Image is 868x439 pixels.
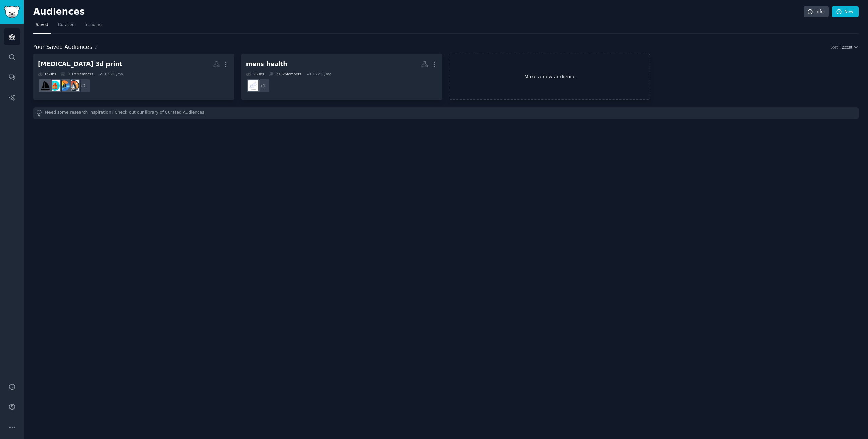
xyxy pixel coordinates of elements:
h2: Audiences [33,6,804,17]
div: 1.1M Members [61,72,93,76]
span: Recent [840,45,852,50]
button: Recent [840,45,859,50]
span: Trending [84,22,102,28]
span: 2 [95,44,98,50]
div: 270k Members [269,72,301,76]
img: boatbuilding [50,80,60,91]
div: mens health [246,60,288,69]
a: Trending [82,20,104,34]
div: 6 Sub s [38,72,56,76]
img: Testosterone [248,80,258,91]
div: + 1 [256,79,270,93]
a: mens health2Subs270kMembers1.22% /mo+1Testosterone [241,54,442,100]
div: Need some research inspiration? Check out our library of [33,107,859,119]
a: Curated Audiences [165,110,204,117]
span: Your Saved Audiences [33,43,92,52]
div: Sort [831,45,838,50]
div: + 2 [76,79,90,93]
span: Saved [36,22,48,28]
img: SailboatCruising [68,80,79,91]
div: 2 Sub s [246,72,264,76]
img: Sailboats [59,80,70,91]
a: New [832,6,859,18]
a: Make a new audience [450,54,651,100]
a: [MEDICAL_DATA] 3d print6Subs1.1MMembers0.35% /mo+2SailboatCruisingSailboatsboatbuildingsailing [33,54,234,100]
a: Info [804,6,829,18]
div: 0.35 % /mo [104,72,123,76]
img: GummySearch logo [4,6,20,18]
a: Curated [56,20,77,34]
img: sailing [40,80,51,91]
span: Curated [58,22,75,28]
a: Saved [33,20,51,34]
div: [MEDICAL_DATA] 3d print [38,60,122,69]
div: 1.22 % /mo [312,72,331,76]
